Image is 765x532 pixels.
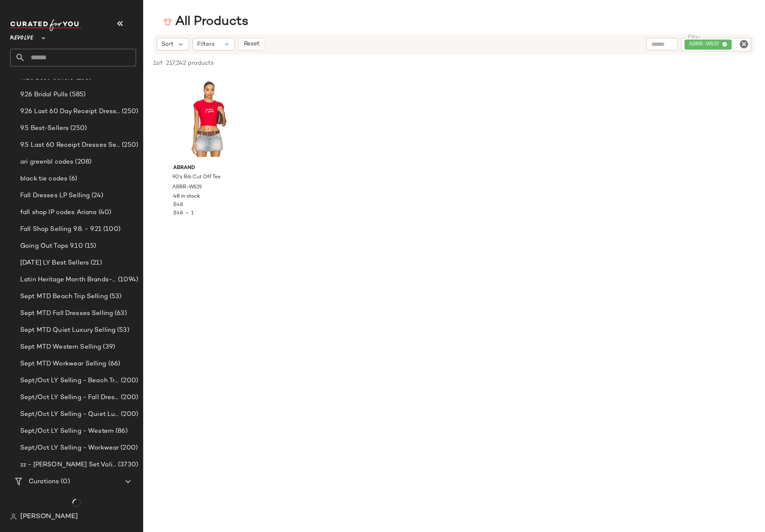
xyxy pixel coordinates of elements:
span: (0) [59,477,70,487]
span: 90's Rib Cut Off Tee [172,174,221,181]
span: (6) [67,174,77,184]
span: 9.5 Best-Sellers [20,124,69,133]
span: (3730) [116,460,138,470]
span: Curations [29,477,59,487]
span: (39) [101,342,115,352]
span: Going Out Tops 9.10 [20,241,83,251]
span: Sept MTD Workwear Selling [20,359,107,369]
span: Sept/Oct LY Selling - Fall Dresses [20,393,119,402]
img: svg%3e [163,18,172,26]
span: $48 [173,211,183,216]
i: Clear Filter [739,39,749,49]
span: Sept MTD Quiet Luxury Selling [20,326,115,335]
span: 1 of [153,59,163,68]
span: (63) [113,309,127,318]
span: [PERSON_NAME] [20,512,78,522]
span: Revolve [10,29,33,44]
span: 1 [191,211,194,216]
span: [DATE] LY Best Sellers [20,258,89,268]
span: 48 in stock [173,193,200,201]
span: (200) [119,410,138,419]
span: (250) [120,107,138,116]
span: ari greenbl codes [20,157,73,167]
span: (53) [108,292,122,302]
span: (200) [119,393,138,402]
span: (66) [107,359,120,369]
span: (40) [97,208,112,217]
span: Abrand [173,164,244,172]
span: (86) [114,426,128,436]
span: Sept MTD Western Selling [20,342,101,352]
img: ABRR-WS19_V1.jpg [166,76,251,161]
span: Sept/Oct LY Selling - Western [20,426,114,436]
span: (200) [119,376,138,386]
span: (208) [73,157,91,167]
span: (100) [102,225,120,234]
span: Fall Shop Selling 9.8. - 9.21 [20,225,102,234]
img: svg%3e [10,513,17,520]
img: cfy_white_logo.C9jOOHJF.svg [10,19,82,31]
span: (200) [119,443,138,453]
span: (1094) [116,275,138,285]
span: fall shop lP codes Ariana [20,208,97,217]
button: Reset [238,38,265,50]
span: (585) [68,90,86,100]
span: (15) [83,241,96,251]
span: Fall Dresses LP Selling [20,191,90,201]
span: (250) [120,140,138,150]
span: (250) [69,124,87,133]
span: 217,242 products [166,59,214,68]
span: Sort [161,40,174,49]
span: Reset [243,41,259,48]
span: Sept/Oct LY Selling - Quiet Luxe [20,410,119,419]
span: Latin Heritage Month Brands- DO NOT DELETE [20,275,116,285]
span: 9.5 Last 60 Receipt Dresses Selling [20,140,120,150]
div: All Products [163,13,249,30]
span: black tie codes [20,174,67,184]
span: • [183,211,191,216]
span: (21) [89,258,102,268]
span: ABRR-WS19 [172,184,202,191]
span: (24) [90,191,103,201]
span: Sept/Oct LY Selling - Beach Trip [20,376,119,386]
span: Sept MTD Beach Trip Selling [20,292,108,302]
span: ABRR-WS19 [689,41,722,48]
span: Filters [197,40,214,49]
span: Sept MTD Fall Dresses Selling [20,309,113,318]
span: Sept/Oct LY Selling - Workwear [20,443,119,453]
span: $48 [173,201,183,209]
span: 9.26 Bridal Pulls [20,90,68,100]
span: zz - [PERSON_NAME] Set Validation [20,460,116,470]
span: 9.26 Last 60 Day Receipt Dresses Selling [20,107,120,116]
span: (53) [115,326,129,335]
